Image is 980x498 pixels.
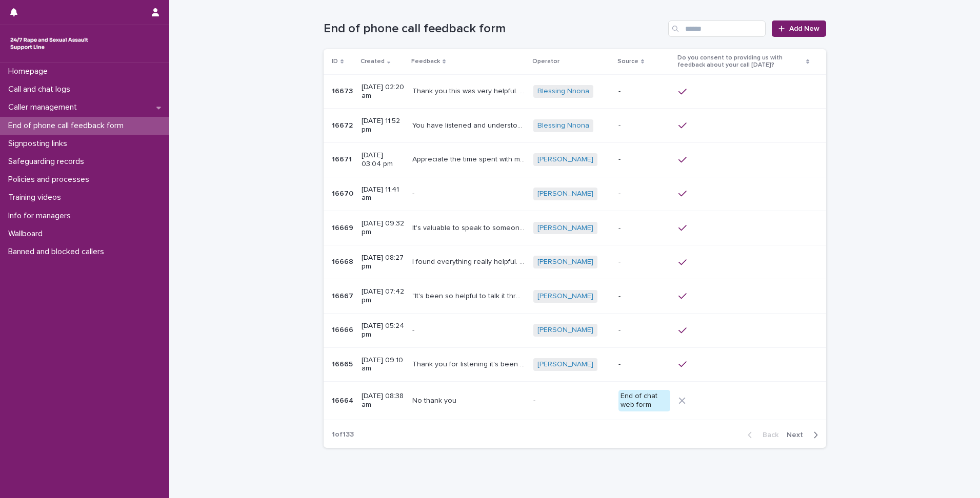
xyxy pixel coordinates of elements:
p: ID [332,56,338,67]
p: 1 of 133 [324,422,362,447]
p: - [618,121,671,130]
p: You have listened and understood me and you have been very helpful, I feel a lot better than befo... [412,119,527,130]
p: - [618,87,671,96]
p: Signposting links [4,139,75,149]
a: Blessing Nnona [537,87,589,96]
p: Created [361,56,385,67]
p: 16673 [332,85,355,96]
p: Wallboard [4,229,51,239]
p: End of phone call feedback form [4,121,132,131]
div: End of chat web form [618,390,671,411]
a: [PERSON_NAME] [537,190,593,198]
p: [DATE] 03:04 pm [362,151,405,169]
p: Homepage [4,67,56,76]
h1: End of phone call feedback form [324,22,665,36]
span: Next [787,431,809,439]
p: 16664 [332,395,355,405]
button: Next [783,430,826,440]
tr: 1666816668 [DATE] 08:27 pmI found everything really helpful. It's helped a lot so thank you.I fou... [324,245,826,279]
p: Call and chat logs [4,85,78,94]
tr: 1667216672 [DATE] 11:52 pmYou have listened and understood me and you have been very helpful, I f... [324,109,826,143]
p: It's valuable to speak to someone who gets it and to not feel alone. There aren't enough people t... [412,222,527,233]
p: Do you consent to providing us with feedback about your call [DATE]? [677,52,804,71]
p: Banned and blocked callers [4,247,112,257]
p: - [618,258,671,266]
button: Back [739,430,783,440]
p: Thank you this was very helpful. I felt like I was in a safe space. [412,85,527,96]
p: 16668 [332,256,355,266]
p: Policies and processes [4,175,97,184]
span: Add New [789,25,819,32]
p: - [533,397,610,405]
p: 16672 [332,119,355,130]
p: [DATE] 09:10 am [362,356,405,374]
p: - [618,190,671,198]
p: - [412,324,416,335]
p: 16667 [332,290,355,301]
tr: 1666616666 [DATE] 05:24 pm-- [PERSON_NAME] - [324,313,826,347]
p: 16669 [332,222,355,233]
input: Search [668,20,766,37]
p: Training videos [4,193,69,202]
p: - [618,292,671,301]
p: - [618,360,671,369]
tr: 1667116671 [DATE] 03:04 pmAppreciate the time spent with me, thank you for signposting me to the ... [324,142,826,177]
p: [DATE] 05:24 pm [362,322,405,339]
p: I found everything really helpful. It's helped a lot so thank you. [412,256,527,266]
p: - [618,155,671,164]
p: - [618,326,671,335]
p: [DATE] 07:42 pm [362,287,405,305]
p: 16665 [332,358,355,369]
tr: 1666516665 [DATE] 09:10 amThank you for listening it's been good to talk to someone that hears me... [324,347,826,382]
p: No thank you [412,395,458,405]
p: 16671 [332,153,354,164]
tr: 1667016670 [DATE] 11:41 am-- [PERSON_NAME] - [324,177,826,211]
a: [PERSON_NAME] [537,155,593,164]
p: Caller management [4,102,85,112]
p: Feedback [411,56,440,67]
tr: 1666416664 [DATE] 08:38 amNo thank youNo thank you -End of chat web form [324,382,826,420]
a: [PERSON_NAME] [537,292,593,301]
p: [DATE] 08:27 pm [362,254,405,271]
p: [DATE] 11:52 pm [362,117,405,134]
a: Blessing Nnona [537,121,589,130]
a: [PERSON_NAME] [537,326,593,335]
p: 16666 [332,324,355,335]
p: "It's been so helpful to talk it through. Thank you." [412,290,527,301]
tr: 1666716667 [DATE] 07:42 pm"It's been so helpful to talk it through. Thank you.""It's been so help... [324,279,826,314]
a: [PERSON_NAME] [537,258,593,266]
p: [DATE] 02:20 am [362,83,405,100]
p: [DATE] 08:38 am [362,392,405,409]
img: rhQMoQhaT3yELyF149Cw [8,33,90,54]
p: Thank you for listening it's been good to talk to someone that hears me and what happened and val... [412,358,527,369]
p: - [412,188,416,198]
a: [PERSON_NAME] [537,224,593,233]
p: [DATE] 11:41 am [362,185,405,203]
p: Safeguarding records [4,157,92,167]
p: - [618,224,671,233]
p: Info for managers [4,211,79,221]
span: Back [756,431,778,439]
p: Appreciate the time spent with me, thank you for signposting me to the right place, I really need... [412,153,527,164]
p: Operator [532,56,559,67]
a: Add New [772,20,826,37]
tr: 1667316673 [DATE] 02:20 amThank you this was very helpful. I felt like I was in a safe space.Than... [324,74,826,109]
tr: 1666916669 [DATE] 09:32 pmIt's valuable to speak to someone who gets it and to not feel alone. Th... [324,211,826,245]
p: 16670 [332,188,355,198]
a: [PERSON_NAME] [537,360,593,369]
p: Source [617,56,638,67]
p: [DATE] 09:32 pm [362,219,405,237]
